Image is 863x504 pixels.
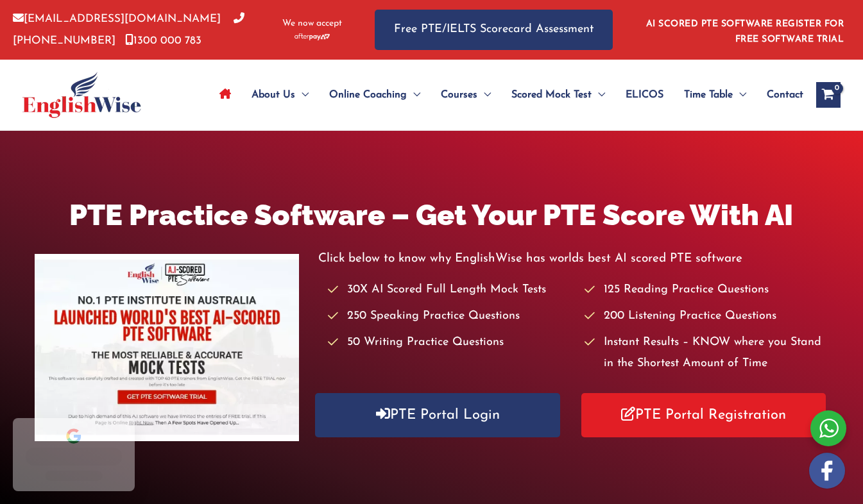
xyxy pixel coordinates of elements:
span: Scored Mock Test [511,72,592,117]
li: Instant Results – KNOW where you Stand in the Shortest Amount of Time [585,332,828,375]
a: PTE Portal Registration [581,393,826,437]
span: Online Coaching [329,72,407,117]
a: Scored Mock TestMenu Toggle [501,72,615,117]
span: ELICOS [626,72,663,117]
a: [PHONE_NUMBER] [13,13,244,46]
img: cropped-ew-logo [22,72,141,118]
a: ELICOS [615,72,674,117]
a: View Shopping Cart, empty [816,82,841,108]
a: Online CoachingMenu Toggle [319,72,431,117]
a: PTE Portal Login [315,393,560,437]
a: 1300 000 783 [125,35,201,46]
span: Time Table [684,72,733,117]
aside: Header Widget 1 [638,9,850,51]
h1: PTE Practice Software – Get Your PTE Score With AI [35,195,828,235]
span: Menu Toggle [592,72,605,117]
span: Menu Toggle [733,72,746,117]
a: Free PTE/IELTS Scorecard Assessment [375,10,613,50]
a: Time TableMenu Toggle [674,72,756,117]
span: Menu Toggle [407,72,420,117]
img: white-facebook.png [809,453,845,489]
span: We now accept [282,17,342,30]
span: Contact [767,72,803,117]
span: About Us [252,72,295,117]
li: 200 Listening Practice Questions [585,306,828,327]
li: 250 Speaking Practice Questions [328,306,572,327]
li: 125 Reading Practice Questions [585,280,828,301]
a: Contact [756,72,803,117]
nav: Site Navigation: Main Menu [209,72,803,117]
img: pte-institute-main [35,254,299,441]
a: CoursesMenu Toggle [431,72,501,117]
a: AI SCORED PTE SOFTWARE REGISTER FOR FREE SOFTWARE TRIAL [646,19,844,44]
img: Afterpay-Logo [295,33,330,40]
p: Click below to know why EnglishWise has worlds best AI scored PTE software [318,248,828,269]
a: About UsMenu Toggle [241,72,319,117]
span: Menu Toggle [295,72,309,117]
li: 30X AI Scored Full Length Mock Tests [328,280,572,301]
span: Menu Toggle [477,72,491,117]
li: 50 Writing Practice Questions [328,332,572,353]
span: Courses [441,72,477,117]
a: [EMAIL_ADDRESS][DOMAIN_NAME] [13,13,221,24]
